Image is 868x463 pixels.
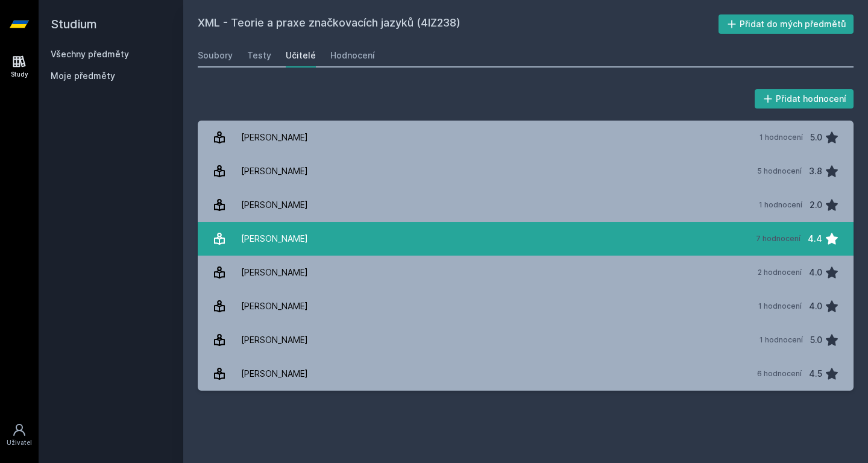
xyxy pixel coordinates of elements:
[759,335,803,345] div: 1 hodnocení
[198,357,854,391] a: [PERSON_NAME] 6 hodnocení 4.5
[286,49,316,61] div: Učitelé
[241,362,308,386] div: [PERSON_NAME]
[810,328,822,352] div: 5.0
[330,43,375,68] a: Hodnocení
[810,125,822,150] div: 5.0
[757,369,802,379] div: 6 hodnocení
[759,200,802,210] div: 1 hodnocení
[51,49,129,59] a: Všechny předměty
[330,49,375,61] div: Hodnocení
[756,234,800,244] div: 7 hodnocení
[51,70,115,82] span: Moje předměty
[809,294,822,318] div: 4.0
[7,438,32,447] div: Uživatel
[241,294,308,318] div: [PERSON_NAME]
[2,48,36,85] a: Study
[810,193,822,217] div: 2.0
[198,323,854,357] a: [PERSON_NAME] 1 hodnocení 5.0
[2,417,36,453] a: Uživatel
[198,49,233,61] div: Soubory
[241,227,308,251] div: [PERSON_NAME]
[755,89,854,109] button: Přidat hodnocení
[808,227,822,251] div: 4.4
[198,289,854,323] a: [PERSON_NAME] 1 hodnocení 4.0
[758,268,802,277] div: 2 hodnocení
[758,301,802,311] div: 1 hodnocení
[286,43,316,68] a: Učitelé
[198,14,719,34] h2: XML - Teorie a praxe značkovacích jazyků (4IZ238)
[241,328,308,352] div: [PERSON_NAME]
[198,222,854,256] a: [PERSON_NAME] 7 hodnocení 4.4
[247,49,271,61] div: Testy
[247,43,271,68] a: Testy
[241,159,308,183] div: [PERSON_NAME]
[198,43,233,68] a: Soubory
[11,70,28,79] div: Study
[809,260,822,285] div: 4.0
[757,166,802,176] div: 5 hodnocení
[241,193,308,217] div: [PERSON_NAME]
[719,14,854,34] button: Přidat do mých předmětů
[809,362,822,386] div: 4.5
[198,121,854,154] a: [PERSON_NAME] 1 hodnocení 5.0
[241,125,308,150] div: [PERSON_NAME]
[809,159,822,183] div: 3.8
[241,260,308,285] div: [PERSON_NAME]
[759,133,803,142] div: 1 hodnocení
[198,256,854,289] a: [PERSON_NAME] 2 hodnocení 4.0
[198,188,854,222] a: [PERSON_NAME] 1 hodnocení 2.0
[198,154,854,188] a: [PERSON_NAME] 5 hodnocení 3.8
